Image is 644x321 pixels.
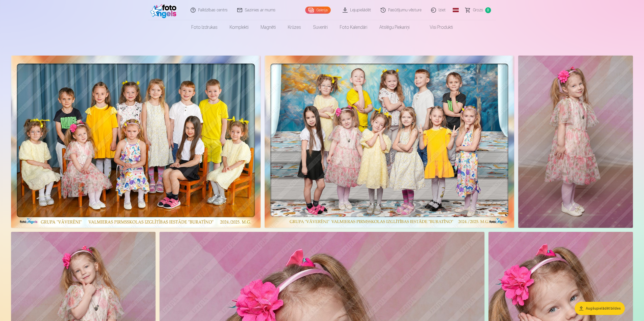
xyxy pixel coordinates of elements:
[334,20,373,34] a: Foto kalendāri
[373,20,416,34] a: Atslēgu piekariņi
[307,20,334,34] a: Suvenīri
[305,7,331,14] a: Galerija
[485,7,491,13] span: 0
[473,7,483,13] span: Grozs
[185,20,224,34] a: Foto izdrukas
[575,302,625,315] button: Augšupielādēt bildes
[224,20,255,34] a: Komplekti
[255,20,282,34] a: Magnēti
[282,20,307,34] a: Krūzes
[150,2,179,18] img: /fa1
[416,20,459,34] a: Visi produkti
